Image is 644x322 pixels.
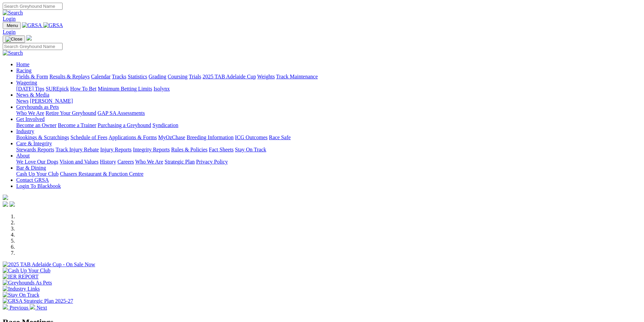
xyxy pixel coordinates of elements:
[3,304,8,309] img: chevron-left-pager-white.svg
[16,92,49,98] a: News & Media
[3,35,25,43] button: Toggle navigation
[276,74,318,79] a: Track Maintenance
[202,74,256,79] a: 2025 TAB Adelaide Cup
[16,86,44,92] a: [DATE] Tips
[16,147,54,152] a: Stewards Reports
[3,16,16,22] a: Login
[5,36,22,42] img: Close
[55,147,99,152] a: Track Injury Rebate
[16,177,49,183] a: Contact GRSA
[187,134,234,140] a: Breeding Information
[171,147,208,152] a: Rules & Policies
[100,147,132,152] a: Injury Reports
[3,201,8,207] img: facebook.svg
[3,280,52,286] img: Greyhounds As Pets
[16,134,641,141] div: Industry
[3,22,21,29] button: Toggle navigation
[16,104,59,110] a: Greyhounds as Pets
[9,201,15,207] img: twitter.svg
[257,74,275,79] a: Weights
[3,274,39,280] img: IER REPORT
[7,23,18,28] span: Menu
[98,86,152,92] a: Minimum Betting Limits
[128,74,147,79] a: Statistics
[235,134,267,140] a: ICG Outcomes
[153,86,170,92] a: Isolynx
[30,98,73,104] a: [PERSON_NAME]
[70,86,97,92] a: How To Bet
[16,98,28,104] a: News
[37,305,47,311] span: Next
[189,74,201,79] a: Trials
[235,147,266,152] a: Stay On Track
[16,159,641,165] div: About
[109,134,157,140] a: Applications & Forms
[26,35,32,41] img: logo-grsa-white.png
[16,122,56,128] a: Become an Owner
[3,262,95,268] img: 2025 TAB Adelaide Cup - On Sale Now
[46,86,69,92] a: SUREpick
[165,159,195,165] a: Strategic Plan
[135,159,163,165] a: Who We Are
[16,110,641,116] div: Greyhounds as Pets
[133,147,170,152] a: Integrity Reports
[158,134,185,140] a: MyOzChase
[16,116,45,122] a: Get Involved
[100,159,116,165] a: History
[98,110,145,116] a: GAP SA Assessments
[16,165,46,171] a: Bar & Dining
[22,22,42,28] img: GRSA
[9,305,28,311] span: Previous
[16,153,30,158] a: About
[209,147,234,152] a: Fact Sheets
[16,134,69,140] a: Bookings & Scratchings
[59,159,98,165] a: Vision and Values
[3,305,30,311] a: Previous
[149,74,166,79] a: Grading
[30,304,35,309] img: chevron-right-pager-white.svg
[3,10,23,16] img: Search
[46,110,96,116] a: Retire Your Greyhound
[117,159,134,165] a: Careers
[49,74,90,79] a: Results & Replays
[269,134,290,140] a: Race Safe
[16,74,641,80] div: Racing
[16,171,641,177] div: Bar & Dining
[98,122,151,128] a: Purchasing a Greyhound
[3,50,23,56] img: Search
[196,159,228,165] a: Privacy Policy
[91,74,111,79] a: Calendar
[3,43,63,50] input: Search
[70,134,107,140] a: Schedule of Fees
[16,159,58,165] a: We Love Our Dogs
[30,305,47,311] a: Next
[168,74,188,79] a: Coursing
[16,122,641,128] div: Get Involved
[60,171,143,177] a: Chasers Restaurant & Function Centre
[16,141,52,146] a: Care & Integrity
[3,195,8,200] img: logo-grsa-white.png
[16,171,58,177] a: Cash Up Your Club
[16,68,31,73] a: Racing
[152,122,178,128] a: Syndication
[16,80,37,85] a: Wagering
[16,98,641,104] div: News & Media
[16,128,34,134] a: Industry
[16,183,61,189] a: Login To Blackbook
[58,122,96,128] a: Become a Trainer
[16,61,29,67] a: Home
[3,298,73,304] img: GRSA Strategic Plan 2025-27
[16,147,641,153] div: Care & Integrity
[16,86,641,92] div: Wagering
[3,268,50,274] img: Cash Up Your Club
[3,3,63,10] input: Search
[112,74,126,79] a: Tracks
[16,110,44,116] a: Who We Are
[16,74,48,79] a: Fields & Form
[3,286,40,292] img: Industry Links
[3,29,16,35] a: Login
[3,292,39,298] img: Stay On Track
[43,22,63,28] img: GRSA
